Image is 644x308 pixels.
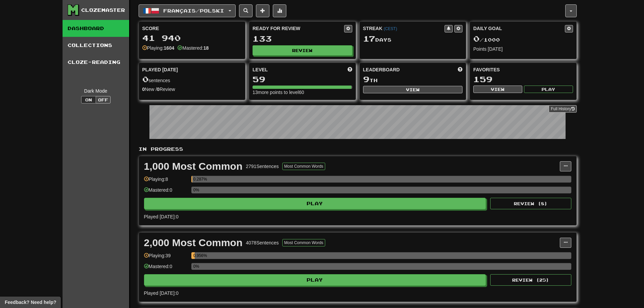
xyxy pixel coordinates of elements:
span: Level [253,66,268,73]
div: 13 more points to level 60 [253,89,352,96]
div: 2791 Sentences [246,163,279,170]
div: Score [142,25,242,32]
div: 41 940 [142,34,242,42]
strong: 18 [204,45,209,51]
div: Streak [363,25,445,32]
div: 2,000 Most Common [144,238,243,248]
button: Play [144,274,486,286]
span: 17 [363,34,375,43]
div: Ready for Review [253,25,344,32]
div: 133 [253,34,352,43]
div: Day s [363,34,463,43]
div: Mastered: [177,45,209,51]
div: th [363,75,463,84]
span: / 1000 [473,37,500,43]
button: Review (8) [490,198,571,209]
a: Collections [63,37,129,54]
span: This week in points, UTC [458,66,462,73]
div: 59 [253,75,352,84]
span: 0 [142,74,149,84]
div: sentences [142,75,242,84]
div: Favorites [473,66,573,73]
button: Search sentences [239,4,253,17]
span: Open feedback widget [5,299,56,306]
div: Playing: 8 [144,176,188,187]
button: Most Common Words [282,163,326,170]
div: Mastered: 0 [144,187,188,198]
div: 4078 Sentences [246,239,279,246]
a: Full History [549,105,576,113]
span: 9 [363,74,369,84]
button: Review (25) [490,274,571,286]
strong: 0 [157,87,160,92]
button: View [363,86,463,93]
div: 159 [473,75,573,84]
div: 1,000 Most Common [144,161,243,171]
span: Played [DATE] [142,66,178,73]
a: Dashboard [63,20,129,37]
div: New / Review [142,86,242,93]
div: Points [DATE] [473,46,573,52]
span: Leaderboard [363,66,400,73]
div: Mastered: 0 [144,263,188,274]
a: Cloze-Reading [63,54,129,71]
div: Daily Goal [473,25,565,32]
span: Played [DATE]: 0 [144,214,178,219]
a: (CEST) [384,26,397,31]
strong: 1604 [164,45,174,51]
div: Dark Mode [68,88,124,94]
button: Off [96,96,111,103]
button: View [473,86,522,93]
span: Played [DATE]: 0 [144,290,178,296]
div: 0.956% [193,252,195,259]
button: Add sentence to collection [256,4,269,17]
span: 0 [473,34,480,43]
button: Review [253,45,352,55]
button: Most Common Words [282,239,326,246]
div: Playing: 39 [144,252,188,263]
button: Français/Polski [139,4,236,17]
div: Playing: [142,45,174,51]
span: Français / Polski [163,8,224,14]
button: On [81,96,96,103]
button: Play [524,86,573,93]
span: Score more points to level up [348,66,352,73]
div: Clozemaster [81,7,125,14]
button: More stats [273,4,286,17]
p: In Progress [139,146,577,152]
button: Play [144,198,486,209]
strong: 0 [142,87,145,92]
